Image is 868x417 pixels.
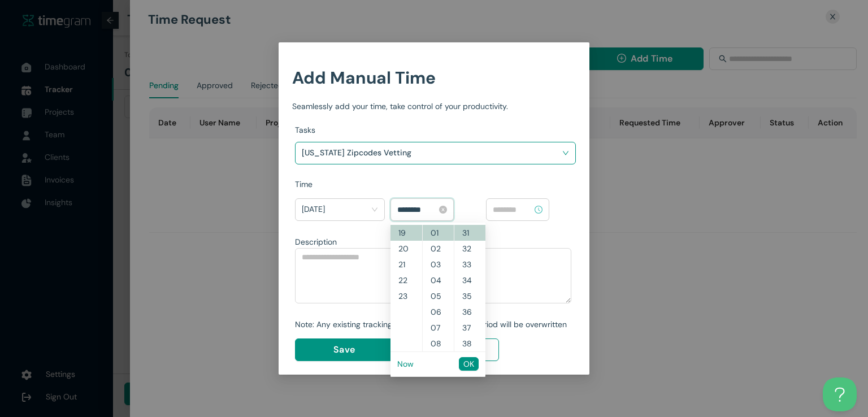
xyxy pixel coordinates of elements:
[454,257,485,272] div: 33
[423,225,454,241] div: 01
[439,206,447,214] span: close-circle
[454,288,485,304] div: 35
[390,225,422,241] div: 19
[454,336,485,351] div: 38
[302,144,435,161] h1: [US_STATE] Zipcodes Vetting
[423,257,454,272] div: 03
[295,124,576,136] div: Tasks
[390,257,422,272] div: 21
[454,241,485,257] div: 32
[454,272,485,288] div: 34
[423,288,454,304] div: 05
[295,236,571,248] div: Description
[423,241,454,257] div: 02
[454,320,485,336] div: 37
[390,272,422,288] div: 22
[423,272,454,288] div: 04
[463,358,474,370] span: OK
[397,359,414,369] a: Now
[823,377,857,411] iframe: Toggle Customer Support
[390,241,422,257] div: 20
[423,336,454,351] div: 08
[295,318,571,331] div: Note: Any existing tracking data for the selected period will be overwritten
[454,304,485,320] div: 36
[454,225,485,241] div: 31
[292,100,576,112] div: Seamlessly add your time, take control of your productivity.
[302,201,378,219] span: Today
[423,304,454,320] div: 06
[292,64,576,91] h1: Add Manual Time
[295,178,576,190] div: Time
[459,357,479,371] button: OK
[423,320,454,336] div: 07
[333,342,355,357] span: Save
[295,338,393,361] button: Save
[390,288,422,304] div: 23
